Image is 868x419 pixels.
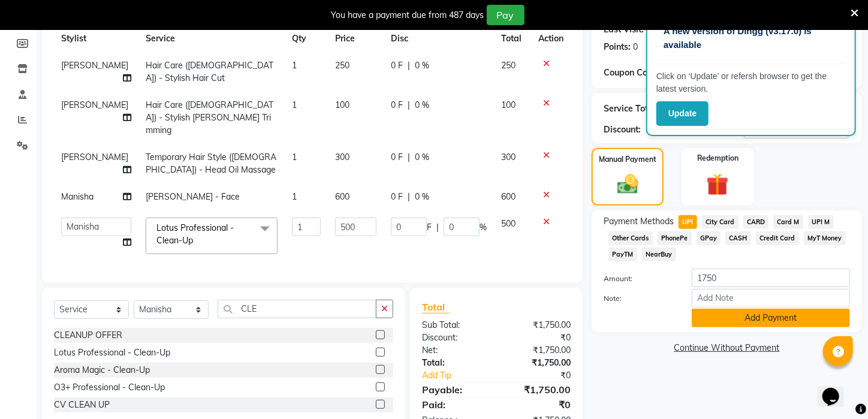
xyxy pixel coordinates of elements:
p: A new version of Dingg (v3.17.0) is available [664,25,839,52]
span: [PERSON_NAME] [61,60,128,71]
label: Note: [595,293,683,304]
span: Hair Care ([DEMOGRAPHIC_DATA]) - Stylish [PERSON_NAME] Trimming [146,100,273,135]
th: Disc [384,25,494,52]
span: City Card [702,215,739,229]
span: 500 [501,218,516,229]
span: Lotus Professional - Clean-Up [156,222,234,246]
span: 0 F [391,99,403,111]
span: Payment Methods [604,215,674,228]
div: Points: [604,41,631,53]
div: 0 [633,41,638,53]
span: 600 [335,191,349,202]
span: PayTM [608,248,637,261]
input: Add Note [692,289,850,308]
div: Paid: [413,397,496,412]
span: Total [422,301,450,314]
div: ₹1,750.00 [496,344,580,357]
th: Price [328,25,384,52]
div: ₹1,750.00 [496,382,580,397]
div: Discount: [604,123,641,136]
input: Search or Scan [218,300,376,318]
th: Action [531,25,571,52]
span: | [408,99,410,111]
div: ₹1,750.00 [496,357,580,369]
span: 0 F [391,59,403,72]
span: UPI [679,215,697,229]
img: _cash.svg [611,172,645,197]
span: | [408,191,410,203]
span: UPI M [808,215,834,229]
a: Add Tip [413,369,510,382]
div: Lotus Professional - Clean-Up [54,346,170,359]
span: Temporary Hair Style ([DEMOGRAPHIC_DATA]) - Head Oil Massage [146,152,276,175]
span: 600 [501,191,516,202]
a: x [193,235,198,246]
span: Credit Card [756,231,799,245]
span: | [408,151,410,164]
span: NearBuy [642,248,676,261]
img: _gift.svg [700,171,736,198]
span: 100 [501,100,516,110]
iframe: chat widget [818,371,856,407]
label: Amount: [595,273,683,284]
span: 0 % [415,59,429,72]
div: ₹1,750.00 [496,319,580,331]
span: 300 [335,152,349,162]
span: [PERSON_NAME] [61,152,128,162]
span: GPay [697,231,721,245]
th: Service [138,25,285,52]
div: Payable: [413,382,496,397]
span: 0 F [391,151,403,164]
a: Continue Without Payment [594,342,860,354]
span: % [480,221,487,234]
span: 250 [335,60,349,71]
span: 300 [501,152,516,162]
span: 1 [292,60,297,71]
span: 1 [292,152,297,162]
p: Click on ‘Update’ or refersh browser to get the latest version. [656,70,846,95]
span: 0 % [415,151,429,164]
span: | [436,221,439,234]
span: 0 % [415,191,429,203]
span: F [427,221,432,234]
span: [PERSON_NAME] - Face [146,191,240,202]
div: Total: [413,357,496,369]
span: 1 [292,100,297,110]
div: Aroma Magic - Clean-Up [54,364,150,376]
span: | [408,59,410,72]
div: O3+ Professional - Clean-Up [54,381,165,394]
span: MyT Money [804,231,846,245]
div: ₹0 [496,397,580,412]
span: 250 [501,60,516,71]
span: CARD [743,215,769,229]
div: Sub Total: [413,319,496,331]
span: Card M [773,215,803,229]
th: Qty [285,25,328,52]
th: Stylist [54,25,138,52]
th: Total [494,25,531,52]
div: Discount: [413,331,496,344]
span: 100 [335,100,349,110]
div: Net: [413,344,496,357]
span: 1 [292,191,297,202]
span: [PERSON_NAME] [61,100,128,110]
div: ₹0 [496,331,580,344]
span: Hair Care ([DEMOGRAPHIC_DATA]) - Stylish Hair Cut [146,60,273,83]
span: Manisha [61,191,94,202]
div: Coupon Code [604,67,686,79]
label: Manual Payment [599,154,656,165]
div: CV CLEAN UP [54,399,110,411]
span: Other Cards [608,231,653,245]
div: ₹0 [510,369,580,382]
button: Update [656,101,709,126]
div: CLEANUP OFFER [54,329,122,342]
div: You have a payment due from 487 days [331,9,484,22]
span: CASH [725,231,751,245]
label: Redemption [697,153,739,164]
span: 0 F [391,191,403,203]
span: PhonePe [658,231,692,245]
button: Add Payment [692,309,850,327]
input: Amount [692,269,850,287]
div: Service Total: [604,103,658,115]
button: Pay [487,5,525,25]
